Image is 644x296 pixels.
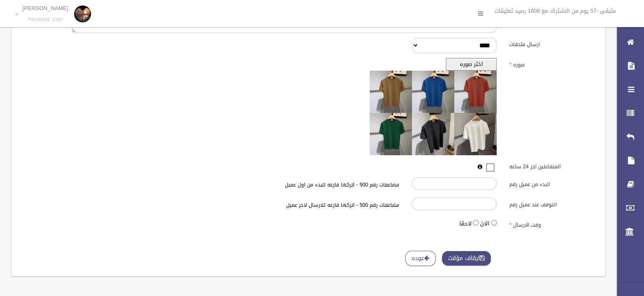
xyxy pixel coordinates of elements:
[442,251,491,266] button: ايقاف مؤقت
[459,219,471,229] label: لاحقا
[169,203,400,208] h6: مضاعفات رقم 500 - اتركها فارغه للارسال لاخر عميل
[405,251,436,266] a: عوده
[446,58,497,71] button: اختر صوره
[503,197,600,209] label: التوقف عند عميل رقم
[503,160,600,172] label: المتفاعلين اخر 24 ساعه
[22,16,68,23] small: Facebook User
[480,219,489,229] label: الان
[169,182,400,188] h6: مضاعفات رقم 500 - اتركها فارغه للبدء من اول عميل
[503,177,600,189] label: البدء من عميل رقم
[503,218,600,230] label: وقت الارسال
[22,5,68,11] p: [PERSON_NAME]
[370,71,497,155] img: معاينه الصوره
[503,58,600,70] label: صوره
[503,38,600,49] label: ارسال ملحقات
